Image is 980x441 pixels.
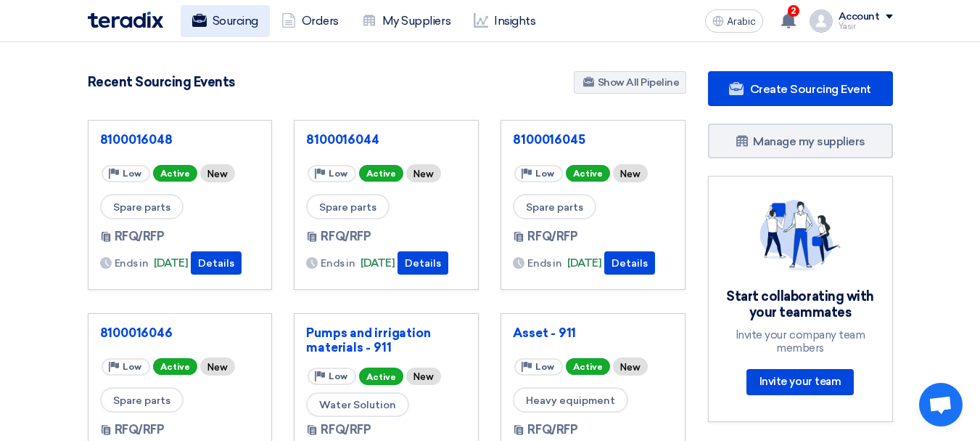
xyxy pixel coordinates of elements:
font: Spare parts [113,395,170,407]
font: Ends in [321,257,355,270]
img: profile_test.png [810,9,833,33]
button: Details [604,251,655,275]
font: [DATE] [154,256,188,270]
font: New [207,362,228,373]
button: Details [398,251,448,275]
font: RFQ/RFP [115,230,165,243]
font: Heavy equipment [526,395,615,407]
font: 2 [791,6,796,16]
font: Details [612,257,648,270]
font: Create Sourcing Event [750,82,871,96]
font: Spare parts [319,201,376,214]
div: Open chat [919,383,963,426]
a: 8100016045 [513,132,673,147]
a: Show All Pipeline [574,71,686,94]
img: Teradix logo [88,12,163,28]
font: New [620,169,641,179]
a: 8100016044 [306,132,466,147]
font: RFQ/RFP [115,423,165,437]
a: Manage my suppliers [708,124,893,158]
button: Details [191,251,242,275]
font: Yasir [839,22,856,31]
font: Details [405,257,441,270]
font: Active [366,372,396,382]
font: Active [573,362,603,372]
font: 8100016045 [513,132,585,147]
font: Account [839,10,880,23]
font: 8100016046 [100,325,173,340]
a: Pumps and irrigation materials - 911 [306,325,466,355]
font: RFQ/RFP [527,423,577,437]
button: Arabic [705,9,763,33]
a: 8100016046 [100,325,260,340]
a: Invite your team [746,369,854,395]
font: New [413,169,434,179]
a: My Suppliers [350,5,462,37]
font: Spare parts [113,201,170,214]
font: [DATE] [361,256,395,270]
font: RFQ/RFP [321,423,371,437]
a: Orders [270,5,350,37]
font: Invite your company team members [736,328,865,355]
font: RFQ/RFP [321,230,371,243]
a: Asset - 911 [513,325,673,340]
font: Show All Pipeline [598,76,680,89]
a: Sourcing [181,5,270,37]
font: Arabic [727,15,756,28]
font: Low [329,371,347,381]
font: Low [123,362,141,372]
font: Water Solution [319,399,396,411]
font: Low [535,169,554,179]
font: New [207,169,228,179]
font: Details [198,257,234,270]
font: 8100016048 [100,132,173,147]
font: Invite your team [759,375,841,388]
font: Low [535,362,554,372]
font: Active [573,169,603,179]
font: Spare parts [526,201,583,214]
font: Insights [494,14,535,28]
font: Ends in [527,257,561,270]
font: Low [123,169,141,179]
font: Pumps and irrigation materials - 911 [306,325,430,355]
a: 8100016048 [100,132,260,147]
font: Active [160,169,190,179]
font: 8100016044 [306,132,379,147]
img: invite_your_team.svg [759,200,841,271]
font: My Suppliers [382,14,450,28]
font: Active [366,169,396,179]
font: New [413,371,434,382]
font: Ends in [115,257,149,270]
font: Start collaborating with your teammates [726,288,873,321]
font: Sourcing [213,14,258,28]
font: Active [160,362,190,372]
font: Low [329,169,347,179]
font: RFQ/RFP [527,230,577,243]
font: New [620,362,641,373]
font: Manage my suppliers [753,134,865,148]
font: Asset - 911 [513,325,576,340]
font: Orders [302,14,339,28]
font: Recent Sourcing Events [88,74,235,90]
a: Insights [462,5,547,37]
font: [DATE] [567,256,601,270]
